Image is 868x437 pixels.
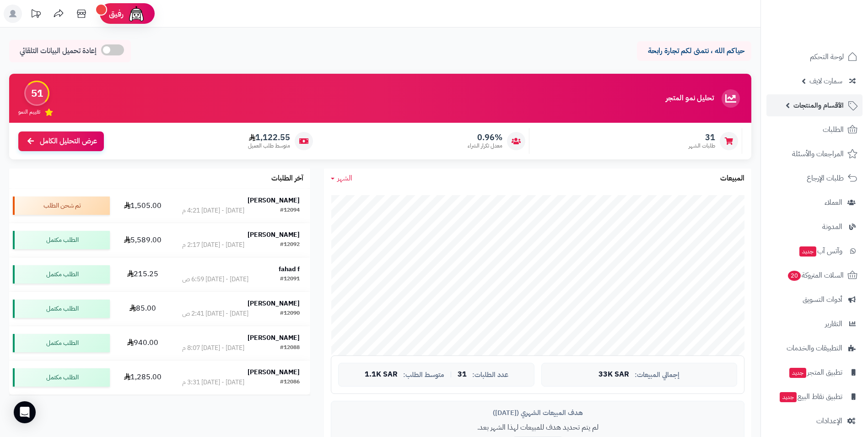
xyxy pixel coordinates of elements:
div: الطلب مكتمل [13,265,110,284]
span: إجمالي المبيعات: [635,371,679,379]
span: أدوات التسويق [803,293,842,306]
h3: تحليل نمو المتجر [666,94,714,103]
div: #12088 [280,344,300,353]
span: عدد الطلبات: [472,371,508,379]
strong: [PERSON_NAME] [248,196,300,205]
div: تم شحن الطلب [13,197,110,215]
span: 33K SAR [598,371,629,379]
strong: [PERSON_NAME] [248,333,300,343]
span: متوسط الطلب: [403,371,444,379]
div: [DATE] - [DATE] 4:21 م [182,206,244,215]
a: التقارير [766,313,863,335]
a: تطبيق نقاط البيعجديد [766,386,863,408]
td: 1,505.00 [113,189,172,223]
div: #12090 [280,309,300,318]
span: جديد [780,392,797,402]
span: 20 [788,271,801,281]
div: الطلب مكتمل [13,300,110,318]
td: 85.00 [113,292,172,326]
span: تقييم النمو [18,108,40,116]
p: حياكم الله ، نتمنى لكم تجارة رابحة [644,46,744,56]
div: #12094 [280,206,300,215]
span: العملاء [825,196,842,209]
span: متوسط طلب العميل [248,142,290,150]
span: الطلبات [823,123,844,136]
td: 5,589.00 [113,223,172,257]
span: المراجعات والأسئلة [792,147,844,160]
div: [DATE] - [DATE] 3:31 م [182,378,244,387]
span: جديد [789,368,806,378]
a: المدونة [766,216,863,238]
span: تطبيق نقاط البيع [779,390,842,403]
span: إعادة تحميل البيانات التلقائي [20,46,97,56]
a: تطبيق المتجرجديد [766,361,863,383]
a: المراجعات والأسئلة [766,143,863,165]
span: الأقسام والمنتجات [793,99,844,112]
span: السلات المتروكة [787,269,844,282]
span: طلبات الإرجاع [807,172,844,185]
span: رفيق [109,8,124,19]
span: سمارت لايف [809,75,842,87]
td: 215.25 [113,257,172,291]
img: ai-face.png [127,5,146,23]
div: [DATE] - [DATE] 8:07 م [182,344,244,353]
span: الشهر [337,173,352,184]
span: تطبيق المتجر [788,366,842,379]
div: #12091 [280,275,300,284]
div: [DATE] - [DATE] 2:41 ص [182,309,248,318]
strong: [PERSON_NAME] [248,230,300,240]
a: السلات المتروكة20 [766,264,863,286]
span: الإعدادات [816,415,842,427]
a: الإعدادات [766,410,863,432]
div: [DATE] - [DATE] 6:59 ص [182,275,248,284]
h3: المبيعات [720,175,744,183]
h3: آخر الطلبات [271,175,303,183]
a: تحديثات المنصة [24,5,47,25]
span: عرض التحليل الكامل [40,136,97,147]
span: وآتس آب [798,245,842,257]
a: العملاء [766,191,863,213]
div: هدف المبيعات الشهري ([DATE]) [338,408,737,418]
span: 31 [689,132,715,142]
span: طلبات الشهر [689,142,715,150]
div: [DATE] - [DATE] 2:17 م [182,240,244,250]
strong: [PERSON_NAME] [248,299,300,308]
a: التطبيقات والخدمات [766,337,863,359]
a: الشهر [331,173,352,184]
a: أدوات التسويق [766,289,863,311]
td: 1,285.00 [113,361,172,394]
td: 940.00 [113,326,172,360]
a: الطلبات [766,119,863,141]
span: معدل تكرار الشراء [468,142,502,150]
span: 31 [458,371,467,379]
span: المدونة [822,220,842,233]
span: 1.1K SAR [365,371,398,379]
div: #12092 [280,240,300,250]
a: وآتس آبجديد [766,240,863,262]
div: الطلب مكتمل [13,334,110,352]
div: Open Intercom Messenger [14,401,36,423]
a: عرض التحليل الكامل [18,131,104,151]
span: التطبيقات والخدمات [787,342,842,355]
a: لوحة التحكم [766,46,863,68]
span: | [450,371,452,378]
span: التقارير [825,317,842,330]
p: لم يتم تحديد هدف للمبيعات لهذا الشهر بعد. [338,422,737,433]
strong: fahad f [279,264,300,274]
span: جديد [799,246,816,257]
span: 0.96% [468,132,502,142]
strong: [PERSON_NAME] [248,367,300,377]
span: لوحة التحكم [810,50,844,63]
div: الطلب مكتمل [13,368,110,387]
span: 1,122.55 [248,132,290,142]
div: #12086 [280,378,300,387]
div: الطلب مكتمل [13,231,110,249]
a: طلبات الإرجاع [766,167,863,189]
